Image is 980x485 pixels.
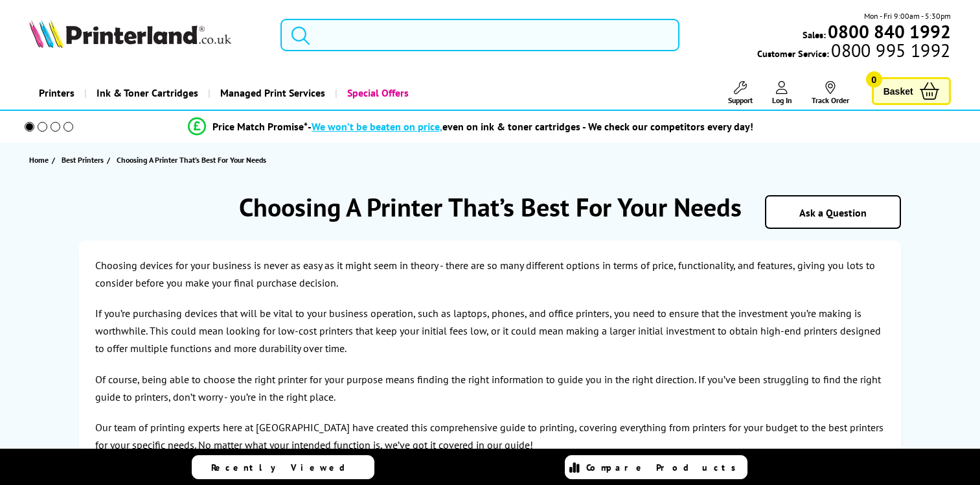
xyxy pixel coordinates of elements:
[95,419,885,454] p: Our team of printing experts here at [GEOGRAPHIC_DATA] have created this comprehensive guide to p...
[192,455,374,479] a: Recently Viewed
[29,19,231,48] img: Printerland Logo
[308,120,753,133] div: - even on ink & toner cartridges - We check our competitors every day!
[883,82,913,100] span: Basket
[84,77,208,110] a: Ink & Toner Cartridges
[97,77,198,110] span: Ink & Toner Cartridges
[62,153,107,167] a: Best Printers
[828,19,951,43] b: 0800 840 1992
[208,77,335,110] a: Managed Print Services
[728,81,753,105] a: Support
[803,29,826,41] span: Sales:
[211,462,358,473] span: Recently Viewed
[29,153,49,167] span: Home
[757,44,950,60] span: Customer Service:
[799,206,867,219] a: Ask a Question
[212,120,308,133] span: Price Match Promise*
[312,120,442,133] span: We won’t be beaten on price,
[335,77,418,110] a: Special Offers
[6,115,935,138] li: modal_Promise
[95,305,885,358] p: If you’re purchasing devices that will be vital to your business operation, such as laptops, phon...
[95,257,885,292] p: Choosing devices for your business is never as easy as it might seem in theory - there are so man...
[565,455,747,479] a: Compare Products
[829,44,950,56] span: 0800 995 1992
[29,77,84,110] a: Printers
[864,10,951,22] span: Mon - Fri 9:00am - 5:30pm
[728,95,753,105] span: Support
[29,19,264,51] a: Printerland Logo
[772,95,792,105] span: Log In
[872,77,951,105] a: Basket 0
[79,190,901,224] h1: Choosing A Printer That’s Best For Your Needs
[866,71,882,88] span: 0
[29,153,52,167] a: Home
[117,153,266,167] span: Choosing A Printer That’s Best For Your Needs
[772,81,792,105] a: Log In
[95,371,885,406] p: Of course, being able to choose the right printer for your purpose means finding the right inform...
[117,153,269,167] a: Choosing A Printer That’s Best For Your Needs
[826,25,951,38] a: 0800 840 1992
[812,81,849,105] a: Track Order
[62,153,104,167] span: Best Printers
[586,462,743,473] span: Compare Products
